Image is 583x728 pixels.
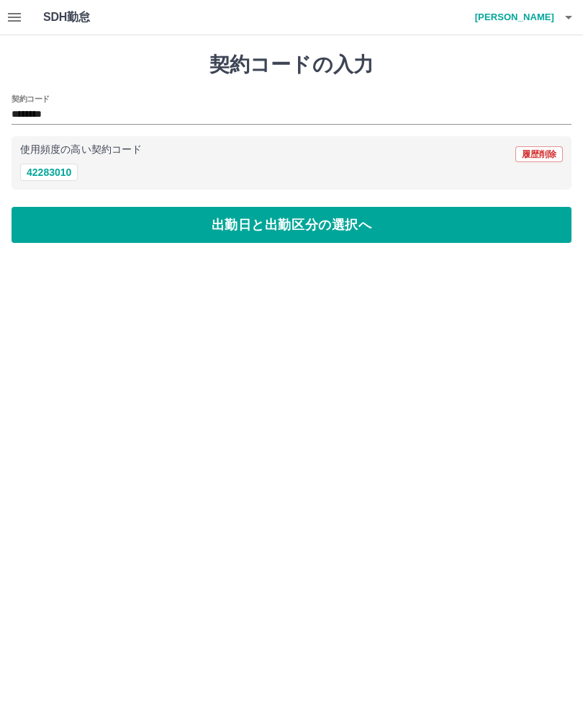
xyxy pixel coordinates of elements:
[515,146,563,162] button: 履歴削除
[20,164,78,181] button: 42283010
[20,145,142,155] p: 使用頻度の高い契約コード
[12,53,571,77] h1: 契約コードの入力
[12,207,571,243] button: 出勤日と出勤区分の選択へ
[12,93,50,105] h2: 契約コード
